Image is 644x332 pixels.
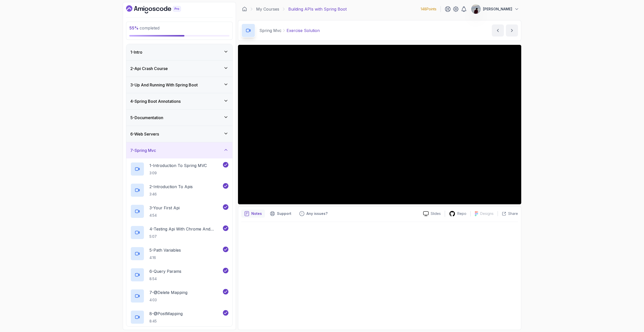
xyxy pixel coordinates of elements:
p: Repo [457,211,466,216]
a: Repo [445,211,470,217]
h3: 5 - Documentation [130,115,163,121]
p: 4 - Testing Api With Chrome And Intellij [149,226,222,232]
p: Support [277,211,291,216]
p: Spring Mvc [259,27,281,34]
p: 148 Points [421,7,436,12]
iframe: 10 - Exercise Solution [238,45,521,204]
button: notes button [241,210,265,218]
p: 5:07 [149,234,222,239]
button: 6-Query Params8:54 [130,268,228,282]
p: 4:16 [149,255,181,260]
button: 5-Documentation [126,110,232,126]
button: Feedback button [296,210,331,218]
p: Building APIs with Spring Boot [288,6,347,12]
h3: 7 - Spring Mvc [130,147,156,153]
img: user profile image [471,4,481,14]
a: Dashboard [242,7,247,12]
button: 3-Up And Running With Spring Boot [126,77,232,93]
p: 3:09 [149,171,207,176]
h3: 6 - Web Servers [130,131,159,137]
button: 1-Introduction To Spring MVC3:09 [130,162,228,176]
p: Designs [480,211,494,216]
h3: 3 - Up And Running With Spring Boot [130,82,198,88]
p: 5 - Path Variables [149,247,181,253]
h3: 4 - Spring Boot Annotations [130,98,181,104]
button: user profile image[PERSON_NAME] [471,4,519,14]
a: Slides [419,211,445,216]
a: Dashboard [126,5,192,13]
p: 8:54 [149,276,181,281]
p: 3:46 [149,192,193,197]
button: 8-@PostMapping8:45 [130,310,228,324]
p: 3 - Your First Api [149,205,180,211]
button: 4-Testing Api With Chrome And Intellij5:07 [130,225,228,240]
button: 3-Your First Api4:54 [130,204,228,218]
p: Notes [251,211,262,216]
p: Any issues? [306,211,328,216]
button: Support button [267,210,294,218]
p: 4:03 [149,297,187,303]
button: 1-Intro [126,44,232,60]
p: Share [508,211,518,216]
p: 2 - Introduction To Apis [149,184,193,190]
a: My Courses [256,6,279,12]
p: 1 - Introduction To Spring MVC [149,162,207,169]
p: 8:45 [149,319,183,324]
button: 5-Path Variables4:16 [130,247,228,261]
button: 7-@Delete Mapping4:03 [130,289,228,303]
p: [PERSON_NAME] [483,7,512,12]
p: 8 - @PostMapping [149,311,183,317]
h3: 2 - Api Crash Course [130,65,168,72]
span: 55 % [129,25,139,30]
button: previous content [492,24,504,37]
p: Exercise Solution [287,27,320,34]
p: 7 - @Delete Mapping [149,289,187,295]
p: Slides [431,211,441,216]
button: 7-Spring Mvc [126,142,232,158]
button: next content [506,24,518,37]
h3: 1 - Intro [130,49,142,55]
p: 4:54 [149,213,180,218]
button: 4-Spring Boot Annotations [126,93,232,109]
p: 6 - Query Params [149,268,181,274]
button: 6-Web Servers [126,126,232,142]
button: 2-Api Crash Course [126,60,232,77]
button: Share [498,211,518,216]
span: completed [129,25,159,30]
button: 2-Introduction To Apis3:46 [130,183,228,197]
